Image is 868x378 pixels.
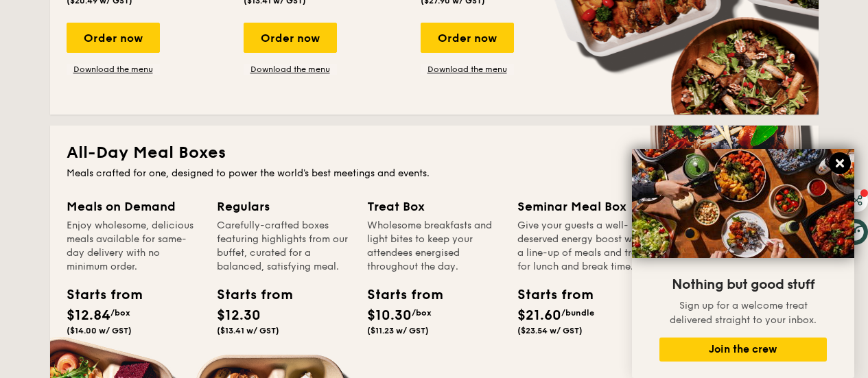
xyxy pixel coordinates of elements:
[67,219,200,274] div: Enjoy wholesome, delicious meals available for same-day delivery with no minimum order.
[517,307,561,324] span: $21.60
[217,285,279,305] div: Starts from
[217,197,351,216] div: Regulars
[67,285,128,305] div: Starts from
[517,326,583,335] span: ($23.54 w/ GST)
[244,64,337,75] a: Download the menu
[561,308,594,318] span: /bundle
[67,326,132,335] span: ($14.00 w/ GST)
[67,197,200,216] div: Meals on Demand
[217,326,279,335] span: ($13.41 w/ GST)
[67,64,160,75] a: Download the menu
[670,300,817,326] span: Sign up for a welcome treat delivered straight to your inbox.
[110,308,130,318] span: /box
[672,276,814,293] span: Nothing but good stuff
[217,219,351,274] div: Carefully-crafted boxes featuring highlights from our buffet, curated for a balanced, satisfying ...
[412,308,432,318] span: /box
[67,142,802,164] h2: All-Day Meal Boxes
[244,23,337,53] div: Order now
[517,197,651,216] div: Seminar Meal Box
[367,219,501,274] div: Wholesome breakfasts and light bites to keep your attendees energised throughout the day.
[829,152,851,174] button: Close
[517,219,651,274] div: Give your guests a well-deserved energy boost with a line-up of meals and treats for lunch and br...
[217,307,261,324] span: $12.30
[367,307,412,324] span: $10.30
[367,285,429,305] div: Starts from
[421,23,514,53] div: Order now
[367,197,501,216] div: Treat Box
[517,285,579,305] div: Starts from
[67,23,160,53] div: Order now
[632,149,854,258] img: DSC07876-Edit02-Large.jpeg
[367,326,429,335] span: ($11.23 w/ GST)
[659,338,827,362] button: Join the crew
[67,167,802,180] div: Meals crafted for one, designed to power the world's best meetings and events.
[421,64,514,75] a: Download the menu
[67,307,110,324] span: $12.84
